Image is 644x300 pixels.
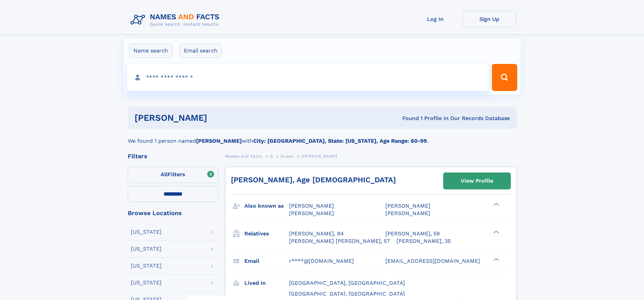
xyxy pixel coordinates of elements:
[131,280,162,285] div: [US_STATE]
[281,152,293,160] a: Green
[289,203,334,209] span: [PERSON_NAME]
[492,202,500,207] div: ❯
[129,44,172,58] label: Name search
[128,129,517,145] div: We found 1 person named with .
[135,114,305,122] h1: [PERSON_NAME]
[462,11,517,27] a: Sign Up
[128,167,218,183] label: Filters
[270,154,273,159] span: G
[244,200,289,212] h3: Also known as
[385,230,440,237] a: [PERSON_NAME], 59
[305,115,510,122] div: Found 1 Profile In Our Records Database
[196,138,242,144] b: [PERSON_NAME]
[289,291,405,297] span: [GEOGRAPHIC_DATA], [GEOGRAPHIC_DATA]
[244,228,289,239] h3: Relatives
[444,173,510,189] a: View Profile
[131,263,162,269] div: [US_STATE]
[281,154,293,159] span: Green
[180,44,222,58] label: Email search
[301,154,337,159] span: [PERSON_NAME]
[289,280,405,286] span: [GEOGRAPHIC_DATA], [GEOGRAPHIC_DATA]
[289,210,334,216] span: [PERSON_NAME]
[127,64,489,91] input: search input
[408,11,462,27] a: Log In
[385,258,480,264] span: [EMAIL_ADDRESS][DOMAIN_NAME]
[225,152,262,160] a: Names and Facts
[397,237,451,245] a: [PERSON_NAME], 35
[385,210,430,216] span: [PERSON_NAME]
[131,246,162,252] div: [US_STATE]
[270,152,273,160] a: G
[231,176,396,184] a: [PERSON_NAME], Age [DEMOGRAPHIC_DATA]
[244,277,289,289] h3: Lived in
[244,255,289,267] h3: Email
[128,153,218,159] div: Filters
[128,11,225,29] img: Logo Names and Facts
[161,171,168,178] span: All
[289,230,344,237] a: [PERSON_NAME], 84
[492,64,517,91] button: Search Button
[253,138,427,144] b: City: [GEOGRAPHIC_DATA], State: [US_STATE], Age Range: 60-99
[128,210,218,216] div: Browse Locations
[131,229,162,235] div: [US_STATE]
[492,257,500,261] div: ❯
[289,237,390,245] a: [PERSON_NAME] [PERSON_NAME], 57
[492,230,500,234] div: ❯
[385,203,430,209] span: [PERSON_NAME]
[461,173,493,189] div: View Profile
